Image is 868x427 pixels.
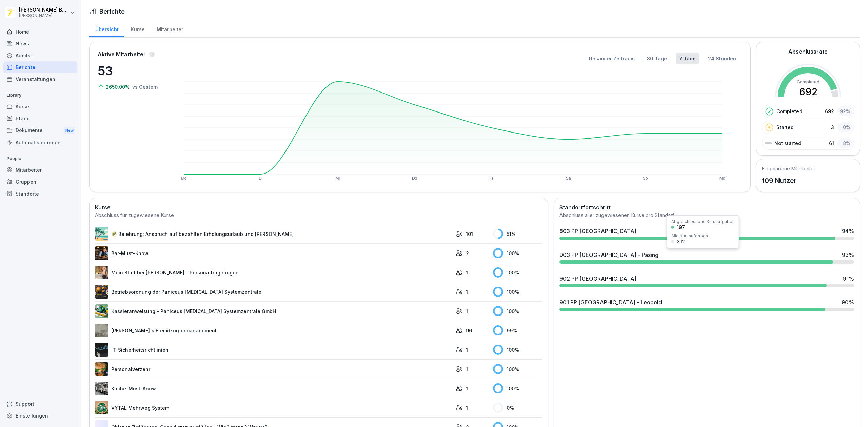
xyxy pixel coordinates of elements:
a: Mitarbeiter [151,20,189,37]
div: Support [3,398,77,410]
div: Audits [3,49,77,61]
p: 2 [466,250,469,257]
p: 3 [831,124,834,131]
p: [PERSON_NAME] Bogomolec [19,7,68,13]
a: DokumenteNew [3,124,77,137]
p: 692 [825,108,834,115]
div: Abschluss für zugewiesene Kurse [95,211,542,219]
a: 901 PP [GEOGRAPHIC_DATA] - Leopold90% [557,296,857,314]
p: 1 [466,308,468,315]
a: Home [3,26,77,38]
text: Do [412,176,417,181]
div: New [64,127,75,135]
div: 0 % [493,403,543,413]
p: People [3,153,77,164]
a: 🌴 Belehrung: Anspruch auf bezahlten Erholungsurlaub und [PERSON_NAME] [95,227,452,241]
div: 901 PP [GEOGRAPHIC_DATA] - Leopold [559,298,662,306]
div: 90 % [842,298,854,306]
a: Einstellungen [3,410,77,422]
p: Started [776,124,794,131]
a: Küche-Must-Know [95,382,452,395]
a: IT-Sicherheitsrichtlinien [95,343,452,357]
div: 92 % [837,106,852,116]
text: Sa [566,176,571,181]
p: 61 [829,140,834,147]
a: Mein Start bei [PERSON_NAME] - Personalfragebogen [95,266,452,279]
button: Gesamter Zeitraum [585,53,638,64]
p: 109 Nutzer [762,176,815,186]
div: 803 PP [GEOGRAPHIC_DATA] [559,227,636,235]
div: Dokumente [3,124,77,137]
img: zd24spwykzjjw3u1wcd2ptki.png [95,362,108,376]
h2: Standortfortschritt [559,203,854,211]
div: 8 % [837,138,852,148]
div: 100 % [493,383,543,393]
p: 1 [466,404,468,411]
a: Standorte [3,188,77,200]
div: 197 [677,225,685,230]
div: 91 % [843,274,854,283]
p: Not started [774,140,801,147]
img: ltafy9a5l7o16y10mkzj65ij.png [95,324,108,337]
img: s9mc00x6ussfrb3lxoajtb4r.png [95,227,108,241]
p: Library [3,90,77,101]
img: avw4yih0pjczq94wjribdn74.png [95,246,108,260]
a: Mitarbeiter [3,164,77,176]
a: VYTAL Mehrweg System [95,401,452,414]
h2: Kurse [95,203,542,211]
div: Alle Kursaufgaben [671,234,708,238]
text: Mo [181,176,187,181]
a: Personalverzehr [95,362,452,376]
a: Betriebsordnung der Paniceus [MEDICAL_DATA] Systemzentrale [95,285,452,299]
p: vs Gestern [132,83,158,90]
a: Pfade [3,113,77,124]
h2: Abschlussrate [788,47,828,56]
div: 99 % [493,325,543,335]
img: msj3dytn6rmugecro9tfk5p0.png [95,343,108,357]
p: 96 [466,327,472,334]
div: 100 % [493,248,543,258]
a: Kurse [3,101,77,113]
div: 100 % [493,345,543,355]
img: u8i1ib0ilql3mlm87z8b5j3m.png [95,401,108,414]
a: Berichte [3,61,77,73]
a: 903 PP [GEOGRAPHIC_DATA] - Pasing93% [557,248,857,266]
p: Completed [776,108,802,115]
img: gxc2tnhhndim38heekucasph.png [95,382,108,395]
a: Kurse [124,20,151,37]
div: 100 % [493,287,543,297]
text: Di [259,176,262,181]
img: aaay8cu0h1hwaqqp9269xjan.png [95,266,108,279]
div: 51 % [493,229,543,239]
a: Gruppen [3,176,77,188]
text: So [643,176,648,181]
p: 1 [466,288,468,296]
p: Aktive Mitarbeiter [98,50,146,58]
h1: Berichte [99,7,125,16]
a: News [3,38,77,49]
a: Bar-Must-Know [95,246,452,260]
div: Abschluss aller zugewiesenen Kurse pro Standort [559,211,854,219]
p: 1 [466,346,468,353]
div: 100 % [493,267,543,278]
img: erelp9ks1mghlbfzfpgfvnw0.png [95,285,108,299]
button: 24 Stunden [705,53,739,64]
a: Veranstaltungen [3,73,77,85]
p: 1 [466,269,468,276]
a: Automatisierungen [3,137,77,148]
p: [PERSON_NAME] [19,13,68,18]
p: 2650.00% [106,83,131,90]
div: 93 % [842,251,854,259]
p: 1 [466,366,468,373]
div: 94 % [842,227,854,235]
